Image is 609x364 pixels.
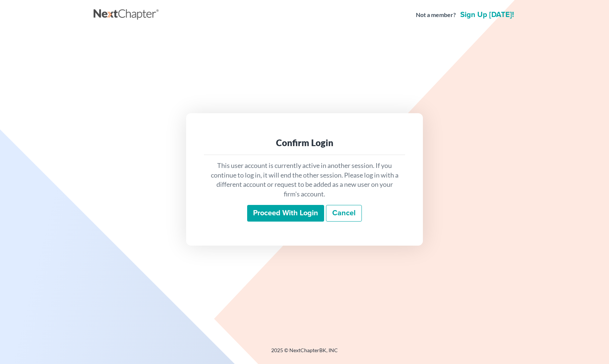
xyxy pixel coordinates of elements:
div: Confirm Login [210,137,399,149]
strong: Not a member? [416,11,456,19]
a: Cancel [326,205,362,222]
p: This user account is currently active in another session. If you continue to log in, it will end ... [210,161,399,199]
div: 2025 © NextChapterBK, INC [94,347,515,360]
a: Sign up [DATE]! [459,11,515,18]
input: Proceed with login [247,205,324,222]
